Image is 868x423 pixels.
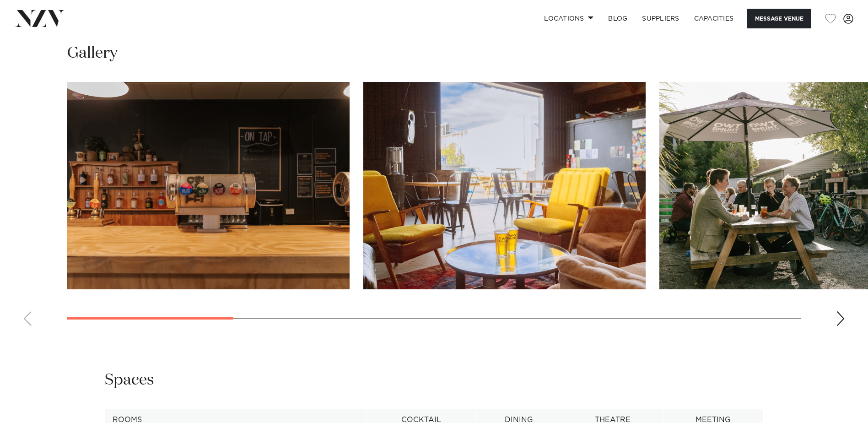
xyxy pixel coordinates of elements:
a: BLOG [601,9,635,28]
a: SUPPLIERS [635,9,686,28]
a: Capacities [687,9,741,28]
img: nzv-logo.png [15,10,65,27]
h2: Gallery [67,43,118,64]
a: Locations [537,9,601,28]
button: Message Venue [747,9,811,28]
h2: Spaces [105,370,154,390]
swiper-slide: 2 / 11 [363,82,646,289]
swiper-slide: 1 / 11 [67,82,350,289]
